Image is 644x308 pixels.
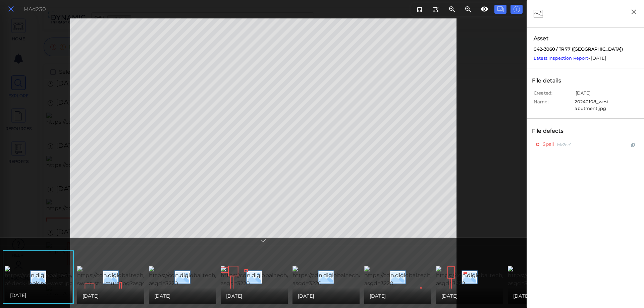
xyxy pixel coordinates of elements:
span: [DATE] [154,292,170,300]
span: [DATE] [576,90,591,99]
div: File details [530,75,570,86]
div: File defects [530,125,572,137]
span: Spall [543,140,554,149]
span: Name: [534,99,573,107]
span: [DATE] [513,292,529,300]
img: https://cdn.diglobal.tech/width210/3220/20210726_img_0169.jpg?asgd=3220 [149,266,325,288]
div: MAd230 [23,5,46,13]
img: https://cdn.diglobal.tech/width210/3220/20190506_img_1892.jpg?asgd=3220 [364,266,541,288]
a: Latest Inspection Report [534,55,588,61]
img: https://cdn.diglobal.tech/width210/3220/20210726_img_0165.jpg?asgd=3220 [221,266,397,288]
span: Created: [534,90,574,99]
span: [DATE] [370,292,386,300]
span: [DATE] [298,292,314,300]
span: [DATE] [441,292,458,300]
img: https://cdn.diglobal.tech/width210/3220/20210726_img_0176.jpg?asgd=3220 [292,266,469,288]
span: Asset [534,35,637,43]
span: - [DATE] [534,55,606,61]
span: 042-3060 / TR 77 (Nutwood Road) [534,46,623,53]
span: [DATE] [83,292,99,300]
img: https://cdn.diglobal.tech/width210/3220/20240108_looking-sw-at-structure.jpg?asgd=3220 [77,266,238,288]
iframe: Chat [615,278,639,303]
img: https://cdn.diglobal.tech/width210/3220/20240108_underside-of-deck-looking-west.jpg?asgd=3220 [5,266,173,288]
img: https://cdn.diglobal.tech/width210/3220/20190506_img_1885.jpg?asgd=3220 [436,266,613,288]
span: 20240108_west-abutment.jpg [575,99,641,112]
span: Mz2ce1 [557,140,572,149]
div: SpallMz2ce1 [530,140,641,149]
span: [DATE] [10,291,26,299]
span: [DATE] [226,292,242,300]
